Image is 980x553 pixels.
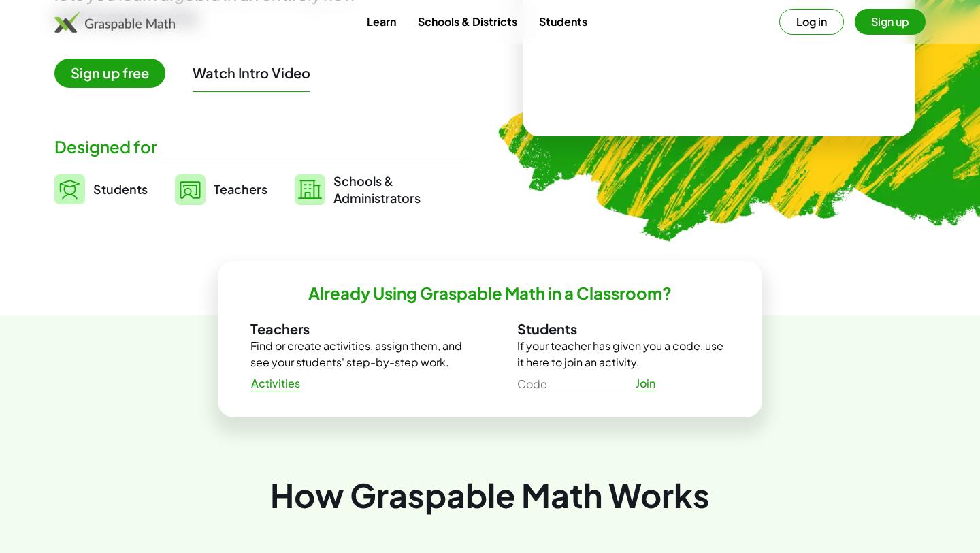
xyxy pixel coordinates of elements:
img: svg%3e [295,174,325,205]
h3: Teachers [250,320,463,338]
span: Teachers [214,181,267,197]
span: Join [635,377,655,391]
a: Schools & Districts [407,9,528,34]
button: Watch Intro Video [193,64,310,82]
span: Sign up free [54,59,165,88]
a: Schools &Administrators [295,172,421,206]
a: Learn [356,9,407,34]
a: Activities [240,371,311,396]
a: Join [623,371,667,396]
p: Find or create activities, assign them, and see your students' step-by-step work. [250,338,463,370]
a: Teachers [175,172,267,206]
span: Schools & Administrators [333,172,421,206]
a: Students [528,9,598,34]
h2: Already Using Graspable Math in a Classroom? [308,283,672,304]
img: svg%3e [175,174,206,205]
div: Designed for [54,136,468,158]
div: How Graspable Math Works [54,472,926,518]
img: svg%3e [54,174,85,204]
p: If your teacher has given you a code, use it here to join an activity. [517,338,730,370]
span: Students [93,181,148,197]
button: Sign up [855,9,926,35]
a: Students [54,172,148,206]
button: Log in [779,9,844,35]
h3: Students [517,320,730,338]
span: Activities [250,377,300,391]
